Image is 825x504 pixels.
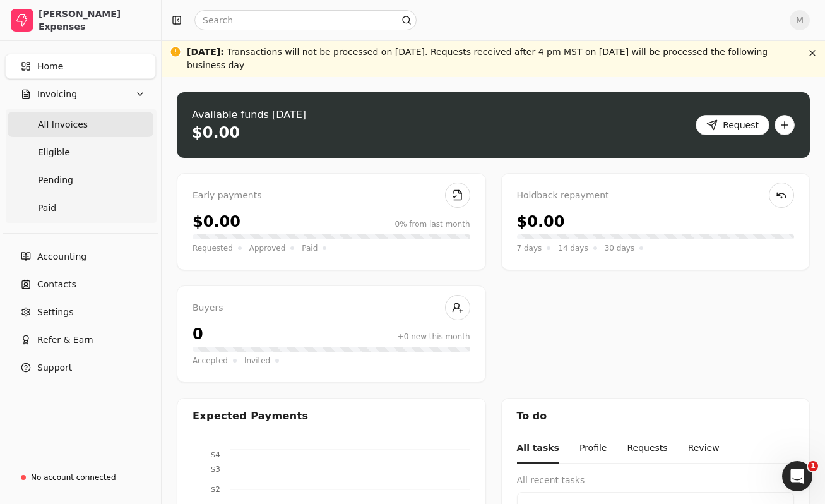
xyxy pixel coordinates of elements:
div: $0.00 [192,123,240,143]
a: Pending [8,167,153,193]
span: All Invoices [38,118,88,131]
button: M [790,10,810,30]
span: Support [37,361,72,375]
div: All recent tasks [517,474,795,487]
span: Invited [244,354,270,367]
div: To do [502,399,810,434]
div: Expected Payments [193,409,308,424]
span: Eligible [38,146,70,159]
span: 7 days [517,242,542,255]
a: Paid [8,195,153,220]
span: Refer & Earn [37,333,93,347]
a: Contacts [5,272,156,297]
div: Available funds [DATE] [192,107,306,123]
span: Home [37,60,63,73]
tspan: $2 [211,485,220,494]
span: 30 days [605,242,634,255]
iframe: Intercom live chat [782,461,812,491]
a: Settings [5,299,156,325]
div: $0.00 [517,210,565,233]
a: Eligible [8,140,153,165]
span: Settings [37,306,73,319]
button: Review [688,434,720,464]
div: [PERSON_NAME] Expenses [39,8,150,33]
button: Requests [627,434,667,464]
span: Invoicing [37,88,77,101]
span: 14 days [558,242,588,255]
div: 0% from last month [395,219,470,230]
span: Pending [38,174,73,187]
div: Early payments [193,189,470,203]
div: No account connected [31,472,116,483]
a: All Invoices [8,112,153,137]
div: $0.00 [193,210,240,233]
tspan: $4 [211,450,220,459]
div: Holdback repayment [517,189,795,203]
button: Invoicing [5,81,156,107]
tspan: $3 [211,465,220,474]
a: Accounting [5,244,156,269]
span: 1 [808,461,818,471]
button: Profile [579,434,607,464]
span: Paid [38,201,56,215]
span: Requested [193,242,233,255]
div: Buyers [193,301,470,315]
span: Contacts [37,278,76,291]
span: [DATE] : [187,47,224,57]
span: Accepted [193,354,228,367]
button: Refer & Earn [5,327,156,352]
button: Support [5,355,156,380]
a: Home [5,54,156,79]
input: Search [194,10,417,30]
div: +0 new this month [398,331,470,342]
div: 0 [193,323,203,345]
div: Transactions will not be processed on [DATE]. Requests received after 4 pm MST on [DATE] will be ... [187,45,800,72]
button: Request [696,115,769,135]
span: Accounting [37,250,86,263]
span: Approved [249,242,286,255]
a: No account connected [5,466,156,489]
button: All tasks [517,434,559,464]
span: Paid [302,242,318,255]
